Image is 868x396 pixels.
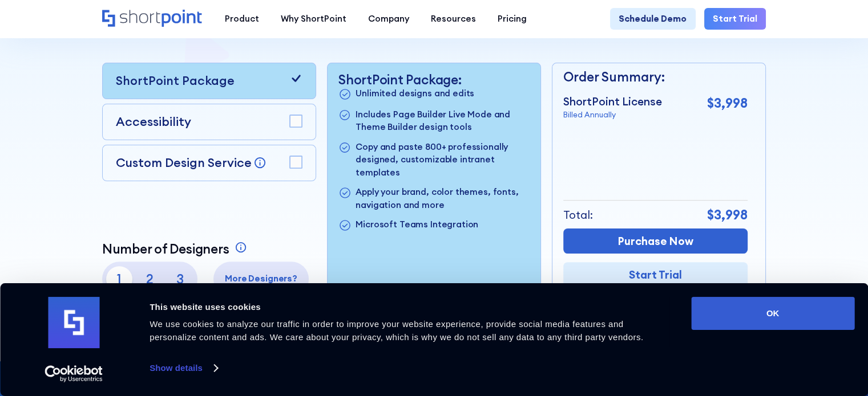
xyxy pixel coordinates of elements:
p: Number of Designers [102,241,229,256]
p: Total: [563,207,593,223]
a: Purchase Now [563,228,748,254]
p: $3,998 [707,205,748,224]
p: ShortPoint License [563,93,662,110]
div: Why ShortPoint [281,13,346,26]
p: Copy and paste 800+ professionally designed, customizable intranet templates [356,141,530,179]
p: Microsoft Teams Integration [356,218,478,232]
iframe: Chat Widget [663,264,868,396]
p: More Designers? [218,272,305,285]
p: Custom Design Service [116,155,252,170]
a: Show details [150,360,217,377]
a: Product [214,8,270,30]
p: 2 [137,266,163,292]
img: logo [48,297,99,348]
a: Number of Designers [102,241,250,256]
p: 3 [167,266,193,292]
p: Billed Annually [563,109,662,121]
p: Order Summary: [563,67,748,87]
div: This website uses cookies [150,300,665,314]
a: Schedule Demo [610,8,695,30]
p: 1 [106,266,132,292]
p: ShortPoint Package [116,72,235,90]
a: Why ShortPoint [270,8,357,30]
a: Start Trial [563,262,748,287]
p: ShortPoint Package: [338,72,530,87]
p: Apply your brand, color themes, fonts, navigation and more [356,186,530,212]
a: Start Trial [704,8,766,30]
a: Resources [420,8,487,30]
a: Usercentrics Cookiebot - opens in a new window [24,365,124,382]
div: Pricing [498,13,527,26]
div: Resources [431,13,476,26]
p: $3,998 [707,93,748,113]
span: We use cookies to analyze our traffic in order to improve your website experience, provide social... [150,319,643,342]
a: Pricing [487,8,538,30]
div: Product [225,13,259,26]
p: Accessibility [116,113,191,131]
p: Unlimited designs and edits [356,87,474,101]
p: Includes Page Builder Live Mode and Theme Builder design tools [356,108,530,134]
a: Company [357,8,420,30]
div: Company [368,13,409,26]
a: Home [102,10,203,28]
button: OK [691,297,854,330]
